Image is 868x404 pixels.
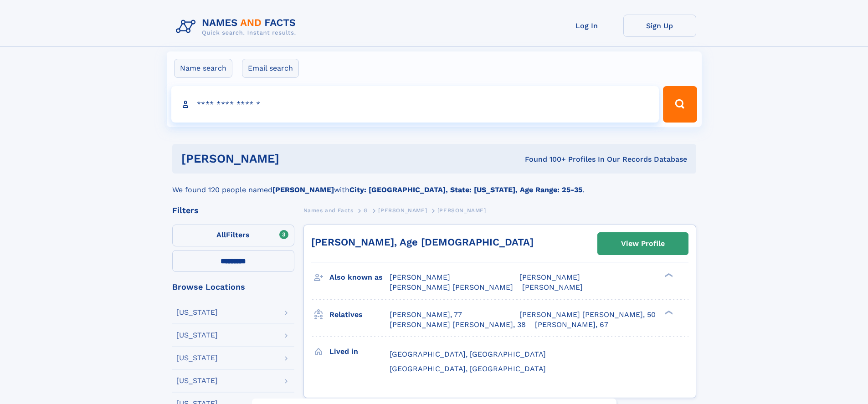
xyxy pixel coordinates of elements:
span: [PERSON_NAME] [519,273,580,281]
span: [GEOGRAPHIC_DATA], [GEOGRAPHIC_DATA] [390,364,546,373]
a: Log In [550,15,623,37]
span: All [216,230,226,239]
div: We found 120 people named with . [172,174,696,195]
a: [PERSON_NAME], 77 [390,310,462,320]
a: Sign Up [623,15,696,37]
button: Search Button [663,86,697,123]
span: G [364,207,368,214]
span: [PERSON_NAME] [437,207,486,214]
b: [PERSON_NAME] [272,185,334,194]
h1: [PERSON_NAME] [181,153,402,164]
h3: Also known as [329,270,390,285]
a: [PERSON_NAME] [PERSON_NAME], 38 [390,320,526,330]
span: [PERSON_NAME] [522,283,583,291]
div: [US_STATE] [176,332,218,339]
a: View Profile [598,233,688,255]
b: City: [GEOGRAPHIC_DATA], State: [US_STATE], Age Range: 25-35 [349,185,582,194]
div: [US_STATE] [176,309,218,316]
div: ❯ [663,272,673,278]
a: Names and Facts [303,205,354,216]
div: ❯ [663,309,673,315]
input: search input [171,86,659,123]
div: View Profile [621,233,665,254]
h3: Relatives [329,307,390,322]
span: [PERSON_NAME] [378,207,427,214]
div: [US_STATE] [176,354,218,362]
a: [PERSON_NAME] [378,205,427,216]
div: Browse Locations [172,283,294,291]
a: [PERSON_NAME], 67 [535,320,608,330]
img: Logo Names and Facts [172,15,303,39]
label: Filters [172,225,294,246]
a: G [364,205,368,216]
span: [GEOGRAPHIC_DATA], [GEOGRAPHIC_DATA] [390,350,546,358]
label: Email search [242,59,299,78]
a: [PERSON_NAME], Age [DEMOGRAPHIC_DATA] [311,236,534,248]
span: [PERSON_NAME] [390,273,450,281]
div: Filters [172,206,294,215]
span: [PERSON_NAME] [PERSON_NAME] [390,283,513,291]
label: Name search [174,59,232,78]
a: [PERSON_NAME] [PERSON_NAME], 50 [519,310,656,320]
div: Found 100+ Profiles In Our Records Database [402,154,687,164]
h3: Lived in [329,344,390,359]
div: [US_STATE] [176,377,218,384]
